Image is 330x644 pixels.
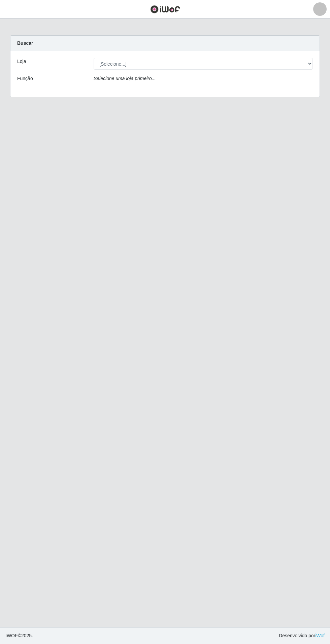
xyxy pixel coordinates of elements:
i: Selecione uma loja primeiro... [94,76,156,81]
label: Loja [17,58,26,65]
span: © 2025 . [5,632,33,639]
strong: Buscar [17,40,33,46]
img: CoreUI Logo [150,5,180,13]
a: iWof [315,633,325,638]
label: Função [17,75,33,82]
span: Desenvolvido por [279,632,325,639]
span: IWOF [5,633,18,638]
